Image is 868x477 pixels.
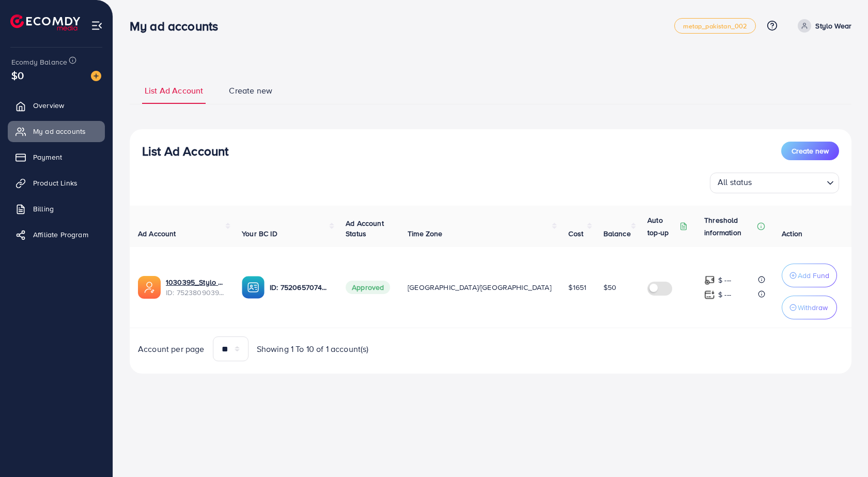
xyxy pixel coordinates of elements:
span: Overview [33,100,64,111]
div: <span class='underline'>1030395_Stylo Wear_1751773316264</span></br>7523809039034122257 [166,277,225,298]
a: Billing [8,198,105,219]
input: Search for option [755,175,823,191]
span: Create new [229,85,272,97]
span: [GEOGRAPHIC_DATA]/[GEOGRAPHIC_DATA] [408,282,551,293]
button: Withdraw [782,296,837,319]
p: Add Fund [798,269,829,282]
span: ID: 7523809039034122257 [166,287,225,298]
span: Create new [792,146,829,156]
p: Threshold information [704,214,755,239]
span: Ad Account Status [346,218,384,239]
p: $ --- [718,274,731,286]
span: My ad accounts [33,126,86,136]
span: List Ad Account [145,85,203,97]
span: Cost [568,228,583,239]
a: Affiliate Program [8,224,105,245]
span: Product Links [33,178,78,188]
p: Withdraw [798,301,828,314]
img: image [91,71,101,81]
img: menu [91,20,103,32]
span: Balance [603,228,631,239]
span: Affiliate Program [33,229,88,240]
img: top-up amount [704,275,715,286]
span: Ecomdy Balance [11,57,67,67]
a: My ad accounts [8,121,105,142]
a: Product Links [8,173,105,193]
a: Overview [8,95,105,116]
span: $1651 [568,282,586,293]
span: Showing 1 To 10 of 1 account(s) [257,343,369,355]
p: ID: 7520657074921996304 [270,281,329,294]
p: Auto top-up [647,214,677,239]
a: Payment [8,147,105,167]
h3: My ad accounts [130,19,226,34]
span: $0 [11,68,24,83]
span: All status [716,174,754,191]
p: $ --- [718,288,731,301]
p: Stylo Wear [815,20,851,32]
div: Search for option [710,173,839,193]
span: Your BC ID [242,228,277,239]
span: Approved [346,281,390,294]
button: Add Fund [782,264,837,287]
a: metap_pakistan_002 [674,18,756,34]
span: Account per page [138,343,205,355]
img: ic-ba-acc.ded83a64.svg [242,276,265,299]
span: metap_pakistan_002 [683,23,748,29]
img: ic-ads-acc.e4c84228.svg [138,276,161,299]
a: Stylo Wear [794,19,851,33]
iframe: Chat [824,430,860,469]
span: Time Zone [408,228,442,239]
span: Billing [33,204,54,214]
button: Create new [781,142,839,160]
span: Action [782,228,802,239]
img: top-up amount [704,289,715,300]
span: Payment [33,152,62,162]
a: 1030395_Stylo Wear_1751773316264 [166,277,225,287]
span: Ad Account [138,228,176,239]
span: $50 [603,282,616,293]
h3: List Ad Account [142,144,228,159]
img: logo [10,14,80,30]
